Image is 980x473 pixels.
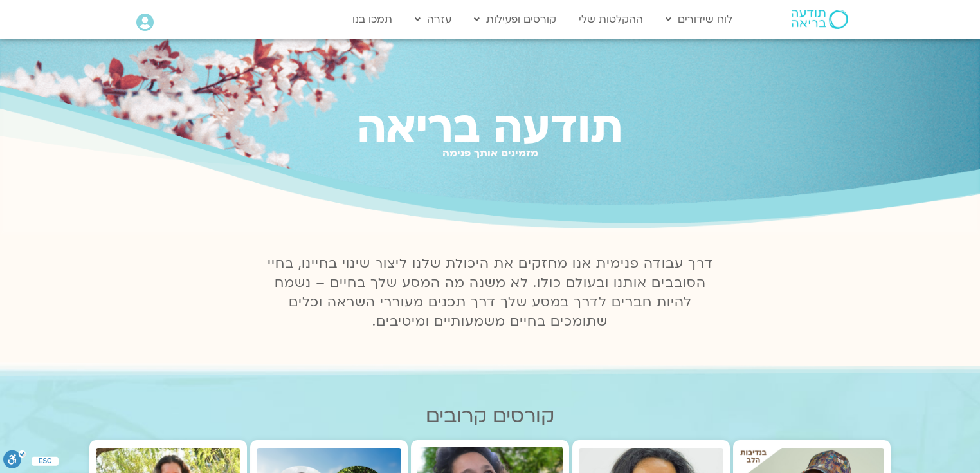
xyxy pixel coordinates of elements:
h2: קורסים קרובים [89,405,891,427]
a: לוח שידורים [659,7,739,32]
a: תמכו בנו [346,7,399,32]
img: תודעה בריאה [792,10,848,29]
p: דרך עבודה פנימית אנו מחזקים את היכולת שלנו ליצור שינוי בחיינו, בחיי הסובבים אותנו ובעולם כולו. לא... [260,254,720,331]
a: ההקלטות שלי [572,7,649,32]
a: עזרה [408,7,458,32]
a: קורסים ופעילות [467,7,563,32]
